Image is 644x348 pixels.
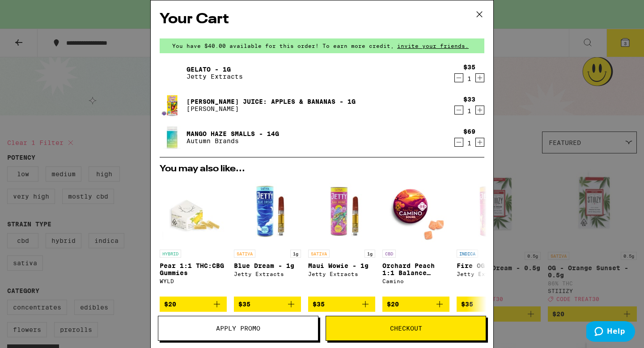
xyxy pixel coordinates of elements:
[234,178,301,245] img: Jetty Extracts - Blue Dream - 1g
[454,138,463,147] button: Decrement
[160,60,185,85] img: Gelato - 1g
[234,262,301,269] p: Blue Dream - 1g
[326,316,486,341] button: Checkout
[160,38,484,53] div: You have $40.00 available for this order! To earn more credit,invite your friends.
[463,107,475,115] div: 1
[238,301,250,308] span: $35
[186,137,279,144] p: Autumn Brands
[160,9,484,30] h2: Your Cart
[186,73,243,80] p: Jetty Extracts
[454,73,463,82] button: Decrement
[160,93,185,118] img: Jeeter Juice: Apples & Bananas - 1g
[308,178,375,297] a: Open page for Maui Wowie - 1g from Jetty Extracts
[290,250,301,258] p: 1g
[186,130,279,137] a: Mango Haze Smalls - 14g
[216,325,260,331] span: Apply Promo
[234,250,255,258] p: SATIVA
[164,301,176,308] span: $20
[186,66,243,73] a: Gelato - 1g
[308,297,375,312] button: Add to bag
[387,301,399,308] span: $20
[463,64,475,71] div: $35
[160,262,227,276] p: Pear 1:1 THC:CBG Gummies
[308,262,375,269] p: Maui Wowie - 1g
[160,125,185,150] img: Mango Haze Smalls - 14g
[463,96,475,103] div: $33
[382,250,396,258] p: CBD
[382,297,449,312] button: Add to bag
[475,106,484,115] button: Increment
[382,278,449,284] div: Camino
[475,73,484,82] button: Increment
[475,138,484,147] button: Increment
[457,271,524,277] div: Jetty Extracts
[457,262,524,269] p: Fire OG - 1g
[457,178,524,245] img: Jetty Extracts - Fire OG - 1g
[172,43,394,49] span: You have $40.00 available for this order! To earn more credit,
[308,250,330,258] p: SATIVA
[186,105,356,112] p: [PERSON_NAME]
[308,178,375,245] img: Jetty Extracts - Maui Wowie - 1g
[382,262,449,276] p: Orchard Peach 1:1 Balance [PERSON_NAME] Gummies
[160,297,227,312] button: Add to bag
[364,250,375,258] p: 1g
[382,178,449,297] a: Open page for Orchard Peach 1:1 Balance Sours Gummies from Camino
[308,271,375,277] div: Jetty Extracts
[463,75,475,82] div: 1
[457,178,524,297] a: Open page for Fire OG - 1g from Jetty Extracts
[160,178,227,245] img: WYLD - Pear 1:1 THC:CBG Gummies
[454,106,463,115] button: Decrement
[158,316,318,341] button: Apply Promo
[234,178,301,297] a: Open page for Blue Dream - 1g from Jetty Extracts
[160,178,227,297] a: Open page for Pear 1:1 THC:CBG Gummies from WYLD
[160,278,227,284] div: WYLD
[160,165,484,174] h2: You may also like...
[390,325,422,331] span: Checkout
[234,297,301,312] button: Add to bag
[463,128,475,135] div: $69
[463,140,475,147] div: 1
[394,43,472,49] span: invite your friends.
[382,178,449,245] img: Camino - Orchard Peach 1:1 Balance Sours Gummies
[457,250,478,258] p: INDICA
[461,301,473,308] span: $35
[186,98,356,105] a: [PERSON_NAME] Juice: Apples & Bananas - 1g
[234,271,301,277] div: Jetty Extracts
[313,301,325,308] span: $35
[586,321,635,344] iframe: Opens a widget where you can find more information
[457,297,524,312] button: Add to bag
